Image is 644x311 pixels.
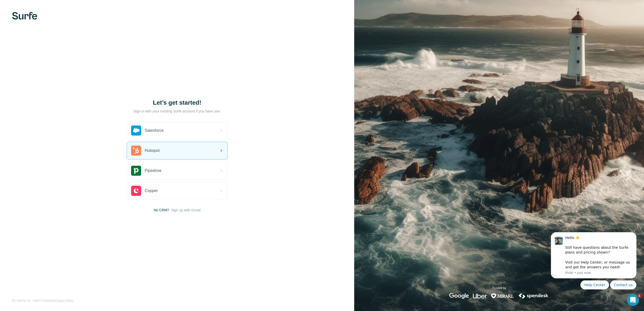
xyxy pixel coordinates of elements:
[127,99,227,107] h1: Let’s get started!
[145,168,162,174] span: Pipedrive
[627,294,639,306] iframe: Intercom live chat
[131,146,141,156] img: hubspot's logo
[637,294,641,298] span: 1
[518,293,549,299] img: spendesk's logo
[131,126,141,136] img: salesforce's logo
[133,109,221,114] p: Sign in with your existing Surfe account if you have one.
[131,166,141,176] img: pipedrive's logo
[45,299,53,302] a: Terms
[171,208,200,213] button: Sign up with Gmail
[55,299,74,302] a: Privacy Policy
[543,216,644,297] iframe: Intercom notifications message
[473,293,487,299] img: uber's logo
[145,128,164,134] span: Salesforce
[12,298,74,303] span: By signing up, I agree to &
[491,293,514,299] img: mirakl's logo
[145,148,160,154] span: Hubspot
[449,293,469,299] img: google's logo
[492,286,506,290] p: Trusted by
[145,188,158,194] span: Copper
[131,186,141,196] img: copper's logo
[154,208,169,213] span: No CRM?
[12,12,37,20] img: Surfe's logo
